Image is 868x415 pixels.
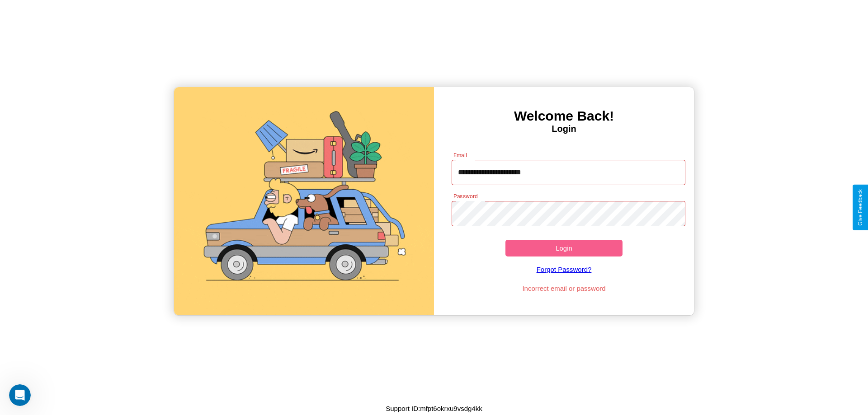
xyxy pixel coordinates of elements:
[174,87,434,315] img: gif
[857,189,863,226] div: Give Feedback
[453,192,477,200] label: Password
[447,256,681,282] a: Forgot Password?
[386,402,482,415] p: Support ID: mfpt6okrxu9vsdg4kk
[434,124,694,134] h4: Login
[505,240,623,256] button: Login
[434,108,694,124] h3: Welcome Back!
[453,151,467,159] label: Email
[9,384,31,406] iframe: Intercom live chat
[447,282,681,294] p: Incorrect email or password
